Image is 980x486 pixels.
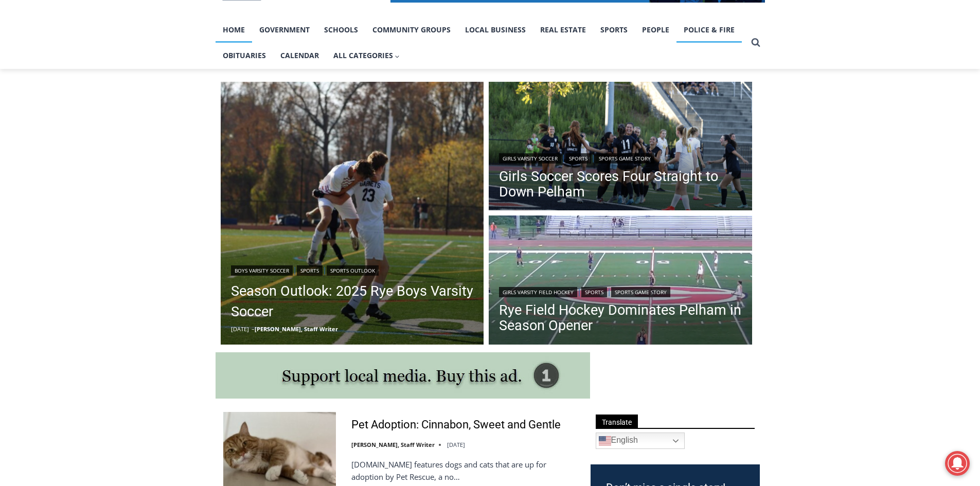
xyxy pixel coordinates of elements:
div: | | [231,263,474,276]
a: Real Estate [533,17,593,43]
div: "[PERSON_NAME]'s draw is the fine variety of pristine raw fish kept on hand" [106,64,151,123]
a: Sports [565,153,591,164]
img: (PHOTO: Rye Girls Soccer's Samantha Yeh scores a goal in her team's 4-1 victory over Pelham on Se... [489,82,752,213]
a: Boys Varsity Soccer [231,265,293,276]
img: support local media, buy this ad [216,352,590,399]
span: Intern @ [DOMAIN_NAME] [269,102,477,125]
a: Sports [593,17,635,43]
a: Sports Game Story [611,287,670,297]
a: People [635,17,676,43]
a: Sports Outlook [327,265,379,276]
nav: Primary Navigation [216,17,746,69]
button: View Search Form [746,33,765,52]
a: Girls Varsity Field Hockey [499,287,577,297]
time: [DATE] [231,325,249,333]
a: Sports Game Story [595,153,654,164]
a: Read More Rye Field Hockey Dominates Pelham in Season Opener [489,215,752,347]
button: Child menu of All Categories [326,43,407,68]
div: "We would have speakers with experience in local journalism speak to us about their experiences a... [260,1,486,100]
time: [DATE] [447,441,465,448]
a: Police & Fire [676,17,742,43]
a: Home [216,17,252,43]
a: Girls Varsity Soccer [499,153,561,164]
a: Rye Field Hockey Dominates Pelham in Season Opener [499,302,742,333]
a: Girls Soccer Scores Four Straight to Down Pelham [499,169,742,200]
a: Intern @ [DOMAIN_NAME] [247,100,498,128]
a: Sports [581,287,607,297]
a: Sports [297,265,323,276]
span: Open Tues. - Sun. [PHONE_NUMBER] [3,106,101,145]
span: Translate [596,415,638,428]
a: Schools [317,17,365,43]
img: (PHOTO: The Rye Girls Field Hockey Team defeated Pelham 3-0 on Tuesday to move to 3-0 in 2024.) [489,215,752,347]
a: Pet Adoption: Cinnabon, Sweet and Gentle [351,418,561,433]
div: | | [499,151,742,164]
span: – [252,325,255,333]
a: Obituaries [216,43,273,68]
div: | | [499,285,742,297]
a: Read More Girls Soccer Scores Four Straight to Down Pelham [489,82,752,213]
a: [PERSON_NAME], Staff Writer [351,441,435,448]
p: [DOMAIN_NAME] features dogs and cats that are up for adoption by Pet Rescue, a no… [351,458,577,483]
a: [PERSON_NAME], Staff Writer [255,325,338,333]
img: (PHOTO: Alex van der Voort and Lex Cox of Rye Boys Varsity Soccer on Thursday, October 31, 2024 f... [221,82,484,345]
a: Community Groups [365,17,458,43]
a: Government [252,17,317,43]
img: en [599,435,611,447]
a: English [596,433,685,449]
a: Calendar [273,43,326,68]
a: Season Outlook: 2025 Rye Boys Varsity Soccer [231,281,474,322]
a: Open Tues. - Sun. [PHONE_NUMBER] [1,103,103,128]
a: Read More Season Outlook: 2025 Rye Boys Varsity Soccer [221,82,484,345]
a: Local Business [458,17,533,43]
